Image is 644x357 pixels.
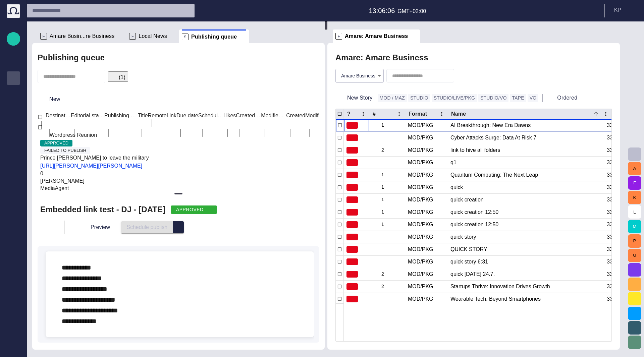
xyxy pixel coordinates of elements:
[286,113,305,119] div: Created
[450,268,601,280] div: quick thursday 24.7.
[129,33,136,40] p: F
[372,206,402,218] div: 1
[450,194,601,206] div: quick creation
[408,246,433,253] div: MOD/PKG
[628,220,641,233] button: M
[126,29,179,43] div: FLocal News
[9,74,17,81] p: Publishing queue
[373,111,376,117] div: #
[408,122,433,129] div: MOD/PKG
[40,147,90,154] span: FAILED TO PUBLISH
[40,204,165,215] h2: Embedded link test - DJ - 24.09.24
[38,53,105,62] h2: Publishing queue
[408,233,433,241] div: MOD/PKG
[9,248,17,255] p: Octopus
[9,208,17,215] p: Administration
[104,113,138,119] div: Publishing status
[176,113,198,119] div: Due date
[450,206,601,218] div: quick creation 12:50
[478,94,509,102] button: STUDIO/VO
[408,171,433,179] div: MOD/PKG
[607,146,637,154] div: 3331996006
[335,33,342,40] p: F
[40,33,47,40] p: F
[372,268,402,280] div: 2
[236,113,261,119] div: Created by
[223,113,236,119] div: Likes
[7,152,20,165] div: [PERSON_NAME]'s media (playout)
[7,125,20,138] div: Media
[121,221,184,233] div: Button group with publish options
[9,74,17,82] span: Publishing queue
[408,196,433,203] div: MOD/PKG
[182,34,189,40] p: S
[347,111,351,117] div: ?
[607,271,637,278] div: 3331813204
[9,141,17,148] p: Media-test with filter
[40,170,43,177] div: 0
[372,169,402,181] div: 1
[9,155,17,163] span: [PERSON_NAME]'s media (playout)
[9,235,17,243] span: AI Assistant
[369,5,395,16] h6: 13:06:06
[9,222,17,228] p: [URL][DOMAIN_NAME]
[409,111,427,117] div: Format
[9,155,17,161] p: [PERSON_NAME]'s media (playout)
[372,281,402,293] div: 2
[450,231,601,243] div: quick story
[9,168,17,176] span: Rundowns
[9,61,17,69] span: Local News
[333,29,420,43] div: FAmare: Amare Business
[7,138,20,152] div: Media-test with filter
[607,283,637,290] div: 3327182338
[38,163,145,169] a: [URL][PERSON_NAME][PERSON_NAME]
[614,6,621,14] p: K P
[607,159,637,166] div: 3334154813
[628,162,641,175] button: A
[628,249,641,262] button: U
[432,94,477,102] button: STUDIO/LIVE/PKG
[40,154,149,162] span: Prince William to leave the military
[108,71,128,82] button: (1)
[607,246,637,253] div: 3331996021
[50,33,114,40] span: Amare Busin...re Business
[38,29,126,43] div: FAmare Busin...re Business
[607,221,637,228] div: 3331813209
[7,4,20,18] img: Octopus News Room
[450,132,601,144] div: Cyber Attacks Surge: Data At Risk 7
[408,159,433,166] div: MOD/PKG
[408,209,433,216] div: MOD/PKG
[7,58,20,71] div: Local News
[394,109,404,119] button: # column menu
[450,144,601,156] div: link to hive all folders
[7,58,20,259] ul: main menu
[450,293,601,305] div: Wearable Tech: Beyond Smartphones
[191,34,237,40] span: Publishing queue
[9,114,17,122] span: Social Media
[591,109,601,119] button: Sort
[607,134,637,141] div: 3330571320
[609,4,640,16] button: KP
[9,128,17,134] p: Media
[9,248,17,256] span: Octopus
[9,195,17,201] p: Editorial Admin
[46,113,71,119] div: Destination
[528,94,539,102] button: VO
[138,113,148,119] div: Title
[7,232,20,246] div: AI Assistant
[9,181,17,188] p: Rundowns 2
[71,113,104,119] div: Editorial status
[372,144,402,156] div: 2
[450,243,601,255] div: QUICK STORY
[261,113,286,119] div: Modified by
[139,33,167,40] span: Local News
[9,208,17,216] span: Administration
[179,29,249,43] div: SPublishing queue
[628,191,641,204] button: K
[9,141,17,149] span: Media-test with filter
[9,195,17,203] span: Editorial Admin
[40,192,72,199] div: 9/12/2013 15:15
[335,53,428,62] h2: Amare: Amare Business
[9,101,17,109] span: My OctopusX
[40,177,85,185] div: Janko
